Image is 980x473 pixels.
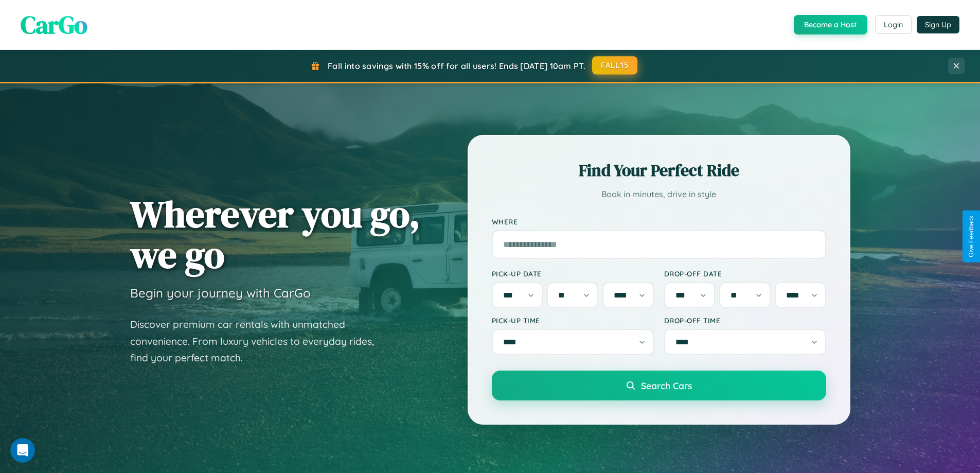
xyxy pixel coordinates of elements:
label: Where [492,217,826,226]
label: Drop-off Date [664,269,826,278]
button: FALL15 [592,56,637,75]
span: CarGo [21,8,87,42]
div: Give Feedback [968,216,975,257]
button: Become a Host [794,15,867,34]
h3: Begin your journey with CarGo [130,285,311,301]
button: Login [875,15,912,34]
label: Drop-off Time [664,316,826,325]
iframe: Intercom live chat [10,438,35,463]
label: Pick-up Time [492,316,654,325]
span: Fall into savings with 15% off for all users! Ends [DATE] 10am PT. [328,61,585,71]
label: Pick-up Date [492,269,654,278]
span: Search Cars [641,380,692,391]
p: Discover premium car rentals with unmatched convenience. From luxury vehicles to everyday rides, ... [130,316,387,366]
button: Sign Up [917,16,959,33]
p: Book in minutes, drive in style [492,187,826,202]
h1: Wherever you go, we go [130,194,420,275]
h2: Find Your Perfect Ride [492,159,826,182]
button: Search Cars [492,371,826,400]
